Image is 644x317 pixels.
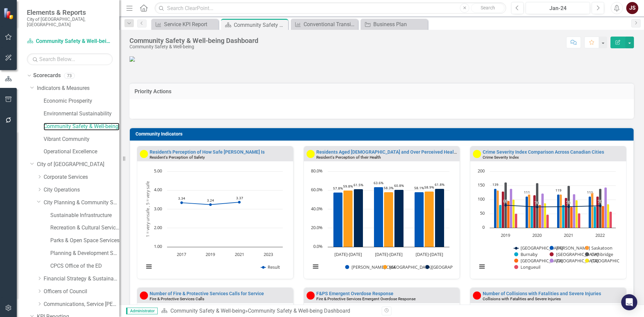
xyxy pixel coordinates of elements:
[535,200,539,205] text: 74
[177,251,186,257] text: 2017
[564,232,573,238] text: 2021
[471,3,504,13] button: Search
[604,188,607,228] path: 2022, 144. Winnipeg.
[333,186,343,191] text: 57.8%
[546,215,549,228] path: 2020, 47. Longueuil.
[154,224,162,230] text: 2.00
[307,150,315,158] img: Vulnerable
[154,187,162,193] text: 4.00
[424,192,434,247] path: 2019-2020, 58.9. Saskatchewan.
[578,213,581,228] path: 2021, 52. Longueuil.
[567,200,571,205] text: 75
[602,206,604,228] path: 2022, 78. Calgary.
[313,243,323,249] text: 0.0%
[304,20,356,29] div: Conventional Transit Ridership
[44,97,119,105] a: Economic Prosperity
[145,181,151,237] text: 1 = very unsafe , 5 = very safe
[515,214,518,228] path: 2019, 51. Longueuil.
[394,190,404,247] path: 2017-2018, 60.8. Canada.
[44,148,119,156] a: Operational Excellence
[478,168,485,174] text: 200
[573,194,576,228] path: 2021, 120. Winnipeg.
[50,224,119,232] a: Recreation & Cultural Services
[316,297,416,301] small: Fire & Protective Services Emergent Overdose Response
[141,168,286,277] svg: Interactive chart
[170,308,245,314] a: Community Safety & Well-being
[559,195,562,228] path: 2021, 118. Saskatoon.
[499,205,502,228] path: 2019, 82. Burnaby.
[234,21,286,29] div: Community Safety & Well-being Dashboard
[311,224,323,230] text: 20.0%
[150,149,265,155] a: Resident's Perception of How Safe [PERSON_NAME] Is
[621,294,637,310] div: Open Intercom Messenger
[292,20,356,29] a: Conventional Transit Ridership
[345,264,376,270] button: Show Regina CMA
[154,206,162,212] text: 3.00
[521,245,563,251] text: [GEOGRAPHIC_DATA]
[161,307,377,315] div: »
[550,245,570,251] button: Show Regina
[536,206,539,208] path: 2020, 74. Canada.
[483,291,601,296] a: Number of Collisions with Fatalities and Severe Injuries
[50,237,119,245] a: Parks & Open Space Services
[626,2,638,14] div: JS
[550,251,577,257] button: Show Edmonton
[150,291,264,296] a: Number of Fire & Protective Services Calls for Service
[44,288,119,296] a: Officers of Council
[64,73,75,78] div: 73
[44,199,119,207] a: City Planning & Community Services
[354,189,363,247] path: 2015-2016, 61.5. Canada.
[526,2,590,14] button: Jan-24
[532,232,542,238] text: 2020
[591,193,594,228] path: 2022, 126. Saskatoon.
[362,20,426,29] a: Business Plan
[137,146,293,279] div: Double-Click to Edit
[373,20,426,29] div: Business Plan
[514,251,538,257] button: Show Burnaby
[504,204,507,207] path: 2019, 80. Canada.
[536,183,539,228] path: 2020, 159. Lethbridge.
[499,205,596,228] g: Burnaby, series 4 of 10. Bar series with 4 bars.
[150,297,204,301] small: Fire & Protective Services Calls
[512,200,609,228] g: Windsor, series 9 of 10. Bar series with 4 bars.
[510,188,607,228] g: Winnipeg, series 8 of 10. Bar series with 4 bars.
[477,262,487,271] button: View chart menu, Chart
[555,188,561,193] text: 119
[526,197,528,228] path: 2020, 111. Regina.
[474,168,619,277] svg: Interactive chart
[432,264,474,270] text: [GEOGRAPHIC_DATA]
[568,205,570,208] path: 2021, 75. Canada.
[550,258,575,264] button: Show Winnipeg
[502,192,599,228] g: Edmonton, series 5 of 10. Bar series with 4 bars.
[236,196,243,200] text: 3.37
[44,173,119,181] a: Corporate Services
[478,196,485,202] text: 100
[541,194,544,228] path: 2020, 122. Winnipeg.
[394,183,404,188] text: 60.8%
[311,168,323,174] text: 80.0%
[507,201,604,228] g: Calgary, series 7 of 10. Bar series with 4 bars.
[333,187,424,247] g: Regina CMA, bar series 1 of 3 with 3 bars.
[44,301,119,308] a: Communications, Service [PERSON_NAME] & Tourism
[27,16,113,28] small: City of [GEOGRAPHIC_DATA], [GEOGRAPHIC_DATA]
[556,245,590,251] text: [PERSON_NAME]
[316,291,393,296] a: F&PS Emergent Overdose Response
[141,168,290,277] div: Chart. Highcharts interactive chart.
[470,146,627,279] div: Double-Click to Edit
[435,182,444,187] text: 61.8%
[568,186,570,228] path: 2021, 150. Lethbridge.
[502,192,504,228] path: 2019, 129. Edmonton.
[311,187,323,193] text: 60.0%
[354,182,363,187] text: 61.5%
[483,149,604,155] a: Crime Severity Index Comparison Across Canadian Cities
[494,189,497,228] path: 2019, 139. Regina.
[144,262,154,271] button: View chart menu, Chart
[37,85,119,92] a: Indicators & Measures
[180,202,183,204] path: 2017, 3.34. Result.
[316,155,381,160] small: Resident's Perception of their Health
[415,251,443,257] text: [DATE]-[DATE]
[140,150,148,158] img: Vulnerable
[596,197,599,228] path: 2022, 111. Edmonton.
[44,136,119,143] a: Vibrant Community
[414,186,424,190] text: 58.1%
